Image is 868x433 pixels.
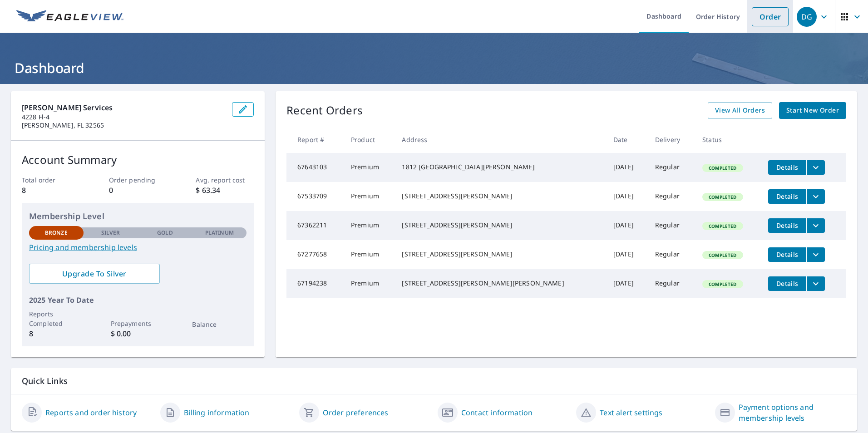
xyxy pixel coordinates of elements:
[806,218,825,233] button: filesDropdownBtn-67362211
[22,152,254,168] p: Account Summary
[344,153,395,182] td: Premium
[606,153,648,182] td: [DATE]
[286,240,344,269] td: 67277658
[402,192,598,201] div: [STREET_ADDRESS][PERSON_NAME]
[22,185,80,196] p: 8
[286,211,344,240] td: 67362211
[779,102,846,119] a: Start New Order
[286,126,344,153] th: Report #
[45,407,137,418] a: Reports and order history
[648,153,695,182] td: Regular
[402,221,598,230] div: [STREET_ADDRESS][PERSON_NAME]
[774,279,801,288] span: Details
[402,250,598,259] div: [STREET_ADDRESS][PERSON_NAME]
[648,182,695,211] td: Regular
[774,250,801,259] span: Details
[715,105,765,116] span: View All Orders
[768,247,806,262] button: detailsBtn-67277658
[786,105,839,116] span: Start New Order
[806,160,825,175] button: filesDropdownBtn-67643103
[157,229,173,237] p: Gold
[739,402,846,423] a: Payment options and membership levels
[648,126,695,153] th: Delivery
[402,279,598,288] div: [STREET_ADDRESS][PERSON_NAME][PERSON_NAME]
[29,264,160,284] a: Upgrade To Silver
[797,7,817,27] div: DG
[29,328,84,339] p: 8
[395,126,606,153] th: Address
[109,185,167,196] p: 0
[402,162,598,172] div: 1812 [GEOGRAPHIC_DATA][PERSON_NAME]
[461,407,533,418] a: Contact information
[606,126,648,153] th: Date
[344,269,395,298] td: Premium
[196,175,254,185] p: Avg. report cost
[29,309,84,328] p: Reports Completed
[22,121,225,129] p: [PERSON_NAME], FL 32565
[29,242,247,253] a: Pricing and membership levels
[286,102,363,119] p: Recent Orders
[752,7,789,26] a: Order
[196,185,254,196] p: $ 63.34
[774,163,801,172] span: Details
[774,192,801,201] span: Details
[111,328,165,339] p: $ 0.00
[22,175,80,185] p: Total order
[22,375,846,387] p: Quick Links
[36,269,153,279] span: Upgrade To Silver
[22,102,225,113] p: [PERSON_NAME] Services
[703,194,742,200] span: Completed
[703,252,742,258] span: Completed
[695,126,761,153] th: Status
[648,211,695,240] td: Regular
[29,295,247,305] p: 2025 Year To Date
[806,276,825,291] button: filesDropdownBtn-67194238
[600,407,662,418] a: Text alert settings
[344,211,395,240] td: Premium
[648,240,695,269] td: Regular
[286,153,344,182] td: 67643103
[768,218,806,233] button: detailsBtn-67362211
[344,182,395,211] td: Premium
[16,10,123,24] img: EV Logo
[205,229,234,237] p: Platinum
[286,182,344,211] td: 67533709
[286,269,344,298] td: 67194238
[606,240,648,269] td: [DATE]
[606,269,648,298] td: [DATE]
[606,211,648,240] td: [DATE]
[22,113,225,121] p: 4228 Fl-4
[703,165,742,171] span: Completed
[774,221,801,230] span: Details
[192,320,247,329] p: Balance
[806,247,825,262] button: filesDropdownBtn-67277658
[344,126,395,153] th: Product
[708,102,772,119] a: View All Orders
[101,229,120,237] p: Silver
[184,407,249,418] a: Billing information
[606,182,648,211] td: [DATE]
[11,59,857,77] h1: Dashboard
[45,229,68,237] p: Bronze
[109,175,167,185] p: Order pending
[29,210,247,222] p: Membership Level
[768,189,806,204] button: detailsBtn-67533709
[768,276,806,291] button: detailsBtn-67194238
[111,319,165,328] p: Prepayments
[768,160,806,175] button: detailsBtn-67643103
[703,281,742,287] span: Completed
[806,189,825,204] button: filesDropdownBtn-67533709
[703,223,742,229] span: Completed
[344,240,395,269] td: Premium
[648,269,695,298] td: Regular
[323,407,389,418] a: Order preferences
